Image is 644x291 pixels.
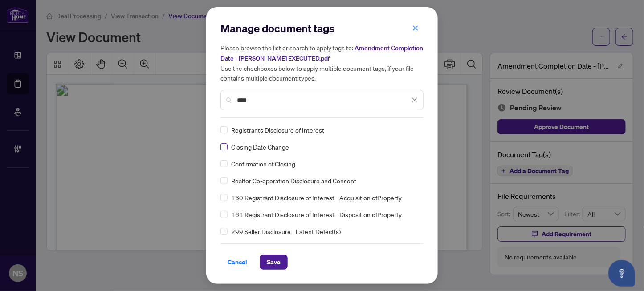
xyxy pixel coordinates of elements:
[220,255,254,270] button: Cancel
[608,260,635,287] button: Open asap
[220,21,424,36] h2: Manage document tags
[231,142,289,152] span: Closing Date Change
[231,159,295,169] span: Confirmation of Closing
[231,193,402,202] span: 160 Registrant Disclosure of Interest - Acquisition ofProperty
[260,255,288,270] button: Save
[231,176,356,186] span: Realtor Co-operation Disclosure and Consent
[412,97,418,103] span: close
[231,210,402,219] span: 161 Registrant Disclosure of Interest - Disposition ofProperty
[228,255,247,269] span: Cancel
[231,226,341,236] span: 299 Seller Disclosure - Latent Defect(s)
[412,25,419,31] span: close
[220,43,424,83] h5: Please browse the list or search to apply tags to: Use the checkboxes below to apply multiple doc...
[231,125,324,135] span: Registrants Disclosure of Interest
[267,255,281,269] span: Save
